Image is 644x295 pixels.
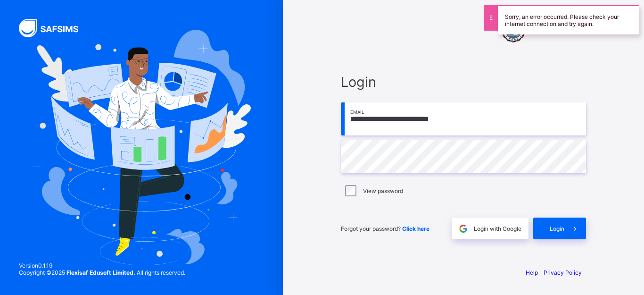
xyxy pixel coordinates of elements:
[550,225,564,232] span: Login
[498,5,639,34] div: Sorry, an error occurred. Please check your internet connection and try again.
[526,269,538,276] a: Help
[19,269,185,276] span: Copyright © 2025 All rights reserved.
[66,269,135,276] strong: Flexisaf Edusoft Limited.
[341,225,429,232] span: Forgot your password?
[19,262,185,269] span: Version 0.1.19
[32,30,251,266] img: Hero Image
[19,19,90,37] img: SAFSIMS Logo
[474,225,521,232] span: Login with Google
[402,225,429,232] a: Click here
[544,269,582,276] a: Privacy Policy
[458,223,469,234] img: google.396cfc9801f0270233282035f929180a.svg
[363,187,403,194] label: View password
[341,74,586,90] span: Login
